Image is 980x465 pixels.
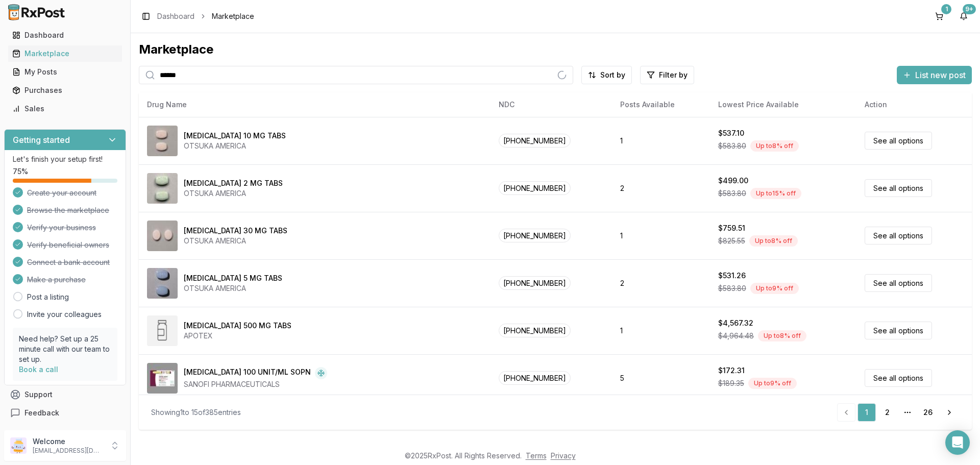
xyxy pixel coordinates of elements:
[184,236,287,246] div: OTSUKA AMERICA
[612,92,709,117] th: Posts Available
[4,101,126,117] button: Sales
[184,321,291,331] div: [MEDICAL_DATA] 500 MG TABS
[19,365,58,374] a: Book a call
[8,100,122,118] a: Sales
[865,179,932,197] a: See all options
[212,11,254,21] span: Marketplace
[865,322,932,339] a: See all options
[945,430,970,455] div: Open Intercom Messenger
[718,318,753,328] div: $4,567.32
[750,283,799,294] div: Up to 9 % off
[612,212,709,259] td: 1
[184,131,286,141] div: [MEDICAL_DATA] 10 MG TABS
[4,27,126,43] button: Dashboard
[13,166,28,177] span: 75 %
[157,11,254,21] nav: breadcrumb
[27,275,86,285] span: Make a purchase
[184,331,291,341] div: APOTEX
[955,8,972,25] button: 9+
[27,188,96,198] span: Create your account
[612,164,709,212] td: 2
[12,30,118,40] div: Dashboard
[24,408,59,418] span: Feedback
[8,81,122,100] a: Purchases
[499,134,571,148] span: [PHONE_NUMBER]
[640,66,694,84] button: Filter by
[612,354,709,402] td: 5
[600,70,625,80] span: Sort by
[27,257,110,267] span: Connect a bank account
[27,240,109,250] span: Verify beneficial owners
[33,436,104,447] p: Welcome
[750,188,801,199] div: Up to 15 % off
[718,271,746,281] div: $531.26
[184,283,282,293] div: OTSUKA AMERICA
[12,85,118,95] div: Purchases
[147,363,178,394] img: Admelog SoloStar 100 UNIT/ML SOPN
[12,48,118,59] div: Marketplace
[659,70,688,80] span: Filter by
[718,365,745,376] div: $172.31
[897,66,972,84] button: List new post
[184,379,327,389] div: SANOFI PHARMACEUTICALS
[8,26,122,44] a: Dashboard
[147,173,178,204] img: Abilify 2 MG TABS
[19,334,111,364] p: Need help? Set up a 25 minute call with our team to set up.
[151,407,241,418] div: Showing 1 to 15 of 385 entries
[919,403,937,422] a: 26
[499,229,571,242] span: [PHONE_NUMBER]
[184,141,286,151] div: OTSUKA AMERICA
[718,176,748,186] div: $499.00
[865,227,932,244] a: See all options
[147,126,178,156] img: Abilify 10 MG TABS
[865,369,932,387] a: See all options
[27,309,102,320] a: Invite your colleagues
[499,276,571,290] span: [PHONE_NUMBER]
[526,451,547,460] a: Terms
[147,221,178,251] img: Abilify 30 MG TABS
[184,226,287,236] div: [MEDICAL_DATA] 30 MG TABS
[856,92,972,117] th: Action
[718,236,745,246] span: $825.55
[612,259,709,307] td: 2
[4,385,126,404] button: Support
[13,134,70,146] h3: Getting started
[157,11,194,21] a: Dashboard
[718,128,744,138] div: $537.10
[4,404,126,422] button: Feedback
[718,331,754,341] span: $4,964.48
[865,274,932,292] a: See all options
[4,64,126,80] button: My Posts
[748,378,797,389] div: Up to 9 % off
[837,403,960,422] nav: pagination
[718,223,745,233] div: $759.51
[184,273,282,283] div: [MEDICAL_DATA] 5 MG TABS
[27,223,96,233] span: Verify your business
[710,92,857,117] th: Lowest Price Available
[27,292,69,302] a: Post a listing
[184,188,283,199] div: OTSUKA AMERICA
[499,181,571,195] span: [PHONE_NUMBER]
[758,330,806,341] div: Up to 8 % off
[718,283,746,293] span: $583.80
[857,403,876,422] a: 1
[10,437,27,454] img: User avatar
[749,235,798,247] div: Up to 8 % off
[612,307,709,354] td: 1
[718,188,746,199] span: $583.80
[33,447,104,455] p: [EMAIL_ADDRESS][DOMAIN_NAME]
[931,8,947,25] button: 1
[551,451,576,460] a: Privacy
[865,132,932,150] a: See all options
[941,4,951,14] div: 1
[147,268,178,299] img: Abilify 5 MG TABS
[963,4,976,14] div: 9+
[499,371,571,385] span: [PHONE_NUMBER]
[491,92,612,117] th: NDC
[718,141,746,151] span: $583.80
[12,104,118,114] div: Sales
[718,378,744,388] span: $189.35
[8,44,122,63] a: Marketplace
[4,4,69,20] img: RxPost Logo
